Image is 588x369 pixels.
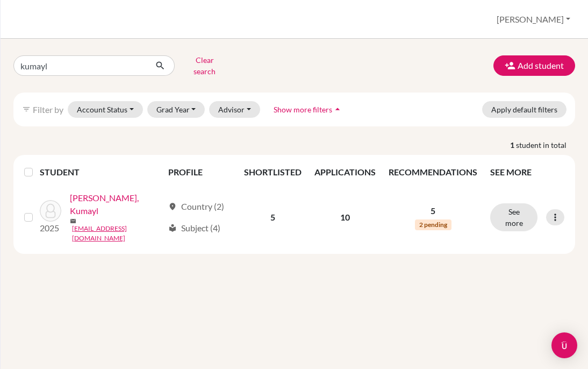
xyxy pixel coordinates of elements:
input: Find student by name... [13,55,147,76]
th: SEE MORE [484,159,571,185]
a: [PERSON_NAME], Kumayl [70,191,164,217]
button: Grad Year [147,101,205,118]
span: Filter by [33,104,63,115]
td: 10 [308,185,382,250]
button: [PERSON_NAME] [492,9,575,30]
button: Apply default filters [482,101,567,118]
button: Account Status [68,101,143,118]
button: Clear search [175,52,234,80]
td: 5 [238,185,308,250]
a: [EMAIL_ADDRESS][DOMAIN_NAME] [72,224,164,243]
button: See more [490,203,537,231]
div: Subject (4) [168,222,220,235]
i: arrow_drop_up [332,104,343,115]
th: PROFILE [162,159,238,185]
i: filter_list [22,105,31,113]
span: student in total [516,139,575,151]
th: RECOMMENDATIONS [382,159,484,185]
div: Country (2) [168,200,224,213]
span: local_library [168,224,177,232]
img: Hussain, Kumayl [40,200,61,222]
button: Advisor [209,101,260,118]
span: location_on [168,202,177,211]
button: Add student [493,55,575,76]
strong: 1 [510,139,516,151]
span: 2 pending [415,219,451,230]
th: SHORTLISTED [238,159,308,185]
p: 5 [389,204,477,217]
span: Show more filters [274,105,332,114]
span: mail [70,218,76,224]
p: 2025 [40,222,61,235]
div: Open Intercom Messenger [551,332,577,358]
th: STUDENT [40,159,162,185]
button: Show more filtersarrow_drop_up [264,101,352,118]
th: APPLICATIONS [308,159,382,185]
